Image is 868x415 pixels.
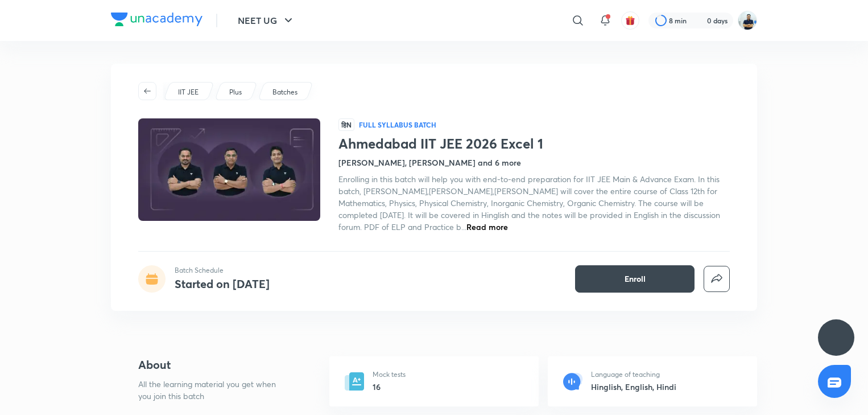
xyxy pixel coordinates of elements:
span: Read more [466,221,508,232]
img: Company Logo [111,13,202,26]
span: हिN [338,118,354,131]
img: URVIK PATEL [738,11,757,30]
h4: About [138,356,293,373]
a: Plus [228,87,244,97]
img: avatar [625,15,635,26]
a: IIT JEE [176,87,201,97]
p: Mock tests [373,369,406,380]
button: NEET UG [231,9,302,32]
img: Thumbnail [137,117,322,222]
p: Language of teaching [591,369,676,380]
p: All the learning material you get when you join this batch [138,378,285,402]
a: Company Logo [111,13,202,29]
p: Full Syllabus Batch [359,120,436,129]
span: Enroll [625,273,646,285]
span: Enrolling in this batch will help you with end-to-end preparation for IIT JEE Main & Advance Exam... [338,174,720,232]
a: Batches [271,87,300,97]
p: Batches [272,87,297,97]
h1: Ahmedabad IIT JEE 2026 Excel 1 [338,135,730,152]
p: Batch Schedule [175,265,270,276]
img: streak [693,15,705,26]
button: Enroll [575,265,695,293]
h4: Started on [DATE] [175,276,270,291]
h4: [PERSON_NAME], [PERSON_NAME] and 6 more [338,157,521,169]
button: avatar [621,11,639,30]
h6: 16 [373,381,406,393]
p: Plus [229,87,242,97]
h6: Hinglish, English, Hindi [591,381,676,393]
p: IIT JEE [178,87,199,97]
img: ttu [829,331,843,344]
